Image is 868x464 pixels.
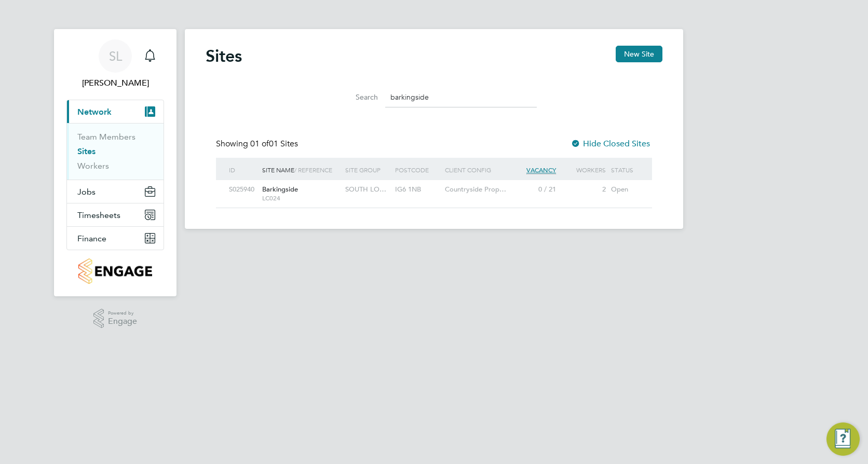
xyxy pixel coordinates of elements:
button: New Site [616,46,662,62]
span: Finance [77,234,106,243]
input: Site name, group, address or client config [385,87,537,107]
span: / Reference [294,166,332,174]
div: Postcode [392,158,442,182]
span: Powered by [108,309,137,318]
img: countryside-properties-logo-retina.png [78,258,152,284]
span: Vacancy [526,166,556,174]
a: Powered byEngage [93,309,138,329]
button: Finance [67,227,164,250]
button: Network [67,100,164,123]
div: Network [67,123,164,180]
button: Timesheets [67,203,164,226]
div: Site Group [343,158,392,182]
a: S025940Barkingside LC024SOUTH LO…IG6 1NBCountryside Prop…0 / 212Open [226,180,642,188]
div: 2 [559,180,608,199]
button: Jobs [67,180,164,203]
div: Open [608,180,642,199]
span: Barkingside [262,185,298,194]
div: S025940 [226,180,260,199]
span: Countryside Prop… [445,185,506,194]
a: Go to home page [66,258,164,284]
div: Client Config [442,158,509,182]
span: LC024 [262,194,340,202]
label: Search [331,92,378,102]
div: IG6 1NB [392,180,442,199]
span: 01 Sites [250,139,298,149]
h2: Sites [206,46,242,66]
span: 01 of [250,139,269,149]
a: Team Members [77,132,135,142]
span: Engage [108,317,137,326]
div: Workers [559,158,608,182]
a: Sites [77,146,96,156]
span: Jobs [77,187,96,197]
div: Status [608,158,642,182]
span: Selda Lee [66,77,164,89]
label: Hide Closed Sites [571,139,650,149]
div: 0 / 21 [509,180,559,199]
a: SL[PERSON_NAME] [66,39,164,89]
span: SL [109,49,122,63]
div: Site Name [260,158,343,182]
span: Timesheets [77,210,120,220]
div: Showing [216,139,300,149]
button: Engage Resource Center [826,422,860,456]
span: Network [77,107,112,117]
a: Workers [77,161,109,171]
div: ID [226,158,260,182]
nav: Main navigation [54,29,177,296]
span: SOUTH LO… [345,185,386,194]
